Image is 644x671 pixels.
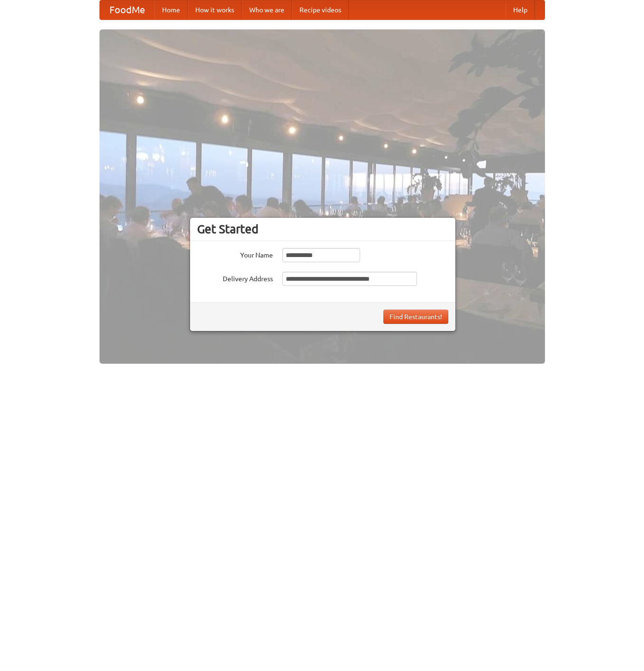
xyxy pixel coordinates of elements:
h3: Get Started [197,222,448,236]
a: Help [506,0,535,19]
a: Home [154,0,188,19]
a: Who we are [242,0,292,19]
a: FoodMe [100,0,154,19]
a: How it works [188,0,242,19]
button: Find Restaurants! [383,310,448,324]
label: Your Name [197,248,273,260]
a: Recipe videos [292,0,349,19]
label: Delivery Address [197,272,273,284]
